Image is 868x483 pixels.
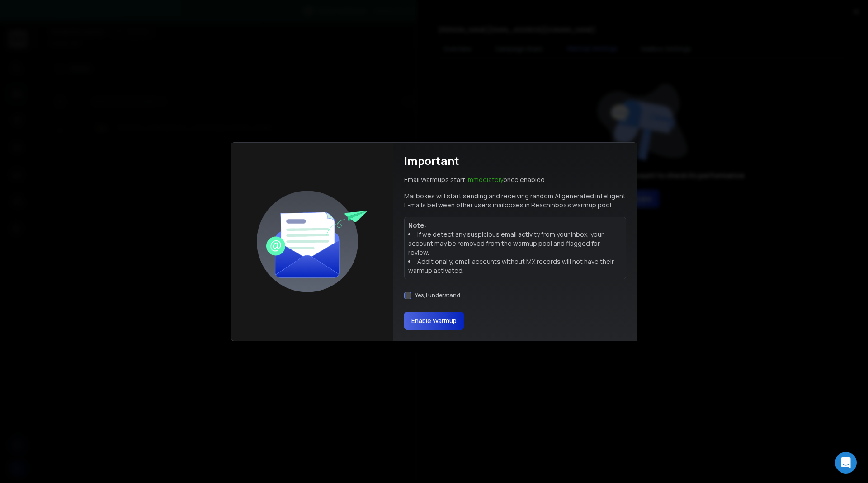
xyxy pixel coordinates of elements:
button: Enable Warmup [404,312,464,330]
div: Open Intercom Messenger [835,452,857,474]
li: If we detect any suspicious email activity from your inbox, your account may be removed from the ... [408,230,622,257]
h1: Important [404,154,459,168]
li: Additionally, email accounts without MX records will not have their warmup activated. [408,257,622,275]
label: Yes, I understand [415,292,460,299]
p: Note: [408,221,622,230]
p: Email Warmups start once enabled. [404,175,546,184]
p: Mailboxes will start sending and receiving random AI generated intelligent E-mails between other ... [404,192,626,210]
span: Immediately [467,175,503,184]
